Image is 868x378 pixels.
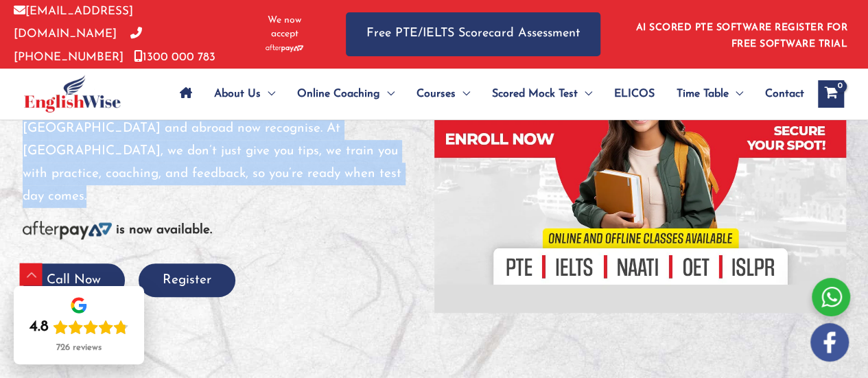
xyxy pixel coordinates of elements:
a: Time TableMenu Toggle [666,70,754,118]
aside: Header Widget 1 [628,12,854,56]
span: About Us [214,70,261,118]
button: Call Now [23,263,125,297]
span: We now accept [257,14,312,41]
a: ELICOS [603,70,666,118]
a: Contact [754,70,804,118]
span: ELICOS [614,70,655,118]
span: Courses [417,70,456,118]
span: Time Table [677,70,729,118]
span: Menu Toggle [261,70,275,118]
span: Menu Toggle [729,70,743,118]
a: [PHONE_NUMBER] [14,28,142,62]
span: Online Coaching [297,70,380,118]
a: Register [139,274,235,287]
a: AI SCORED PTE SOFTWARE REGISTER FOR FREE SOFTWARE TRIAL [636,23,848,49]
img: Afterpay-Logo [266,45,303,52]
a: 1300 000 783 [134,51,215,63]
a: About UsMenu Toggle [203,70,286,118]
button: Register [139,263,235,297]
span: Menu Toggle [380,70,395,118]
a: CoursesMenu Toggle [406,70,481,118]
div: 726 reviews [56,342,102,353]
a: Free PTE/IELTS Scorecard Assessment [346,12,600,56]
nav: Site Navigation: Main Menu [169,70,804,118]
div: 4.8 [30,318,49,337]
span: Menu Toggle [578,70,592,118]
a: Online CoachingMenu Toggle [286,70,406,118]
span: Contact [765,70,804,118]
a: Call Now [23,274,125,287]
span: Scored Mock Test [492,70,578,118]
a: View Shopping Cart, empty [818,80,844,108]
p: Planning to study abroad? If English isn’t your first language, you’ll need to show you can handl... [23,49,434,209]
a: [EMAIL_ADDRESS][DOMAIN_NAME] [14,5,133,40]
a: Scored Mock TestMenu Toggle [481,70,603,118]
img: white-facebook.png [810,323,849,362]
span: Menu Toggle [456,70,470,118]
img: cropped-ew-logo [24,75,121,113]
b: is now available. [116,224,212,237]
div: Rating: 4.8 out of 5 [30,318,128,337]
img: Afterpay-Logo [23,221,112,239]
